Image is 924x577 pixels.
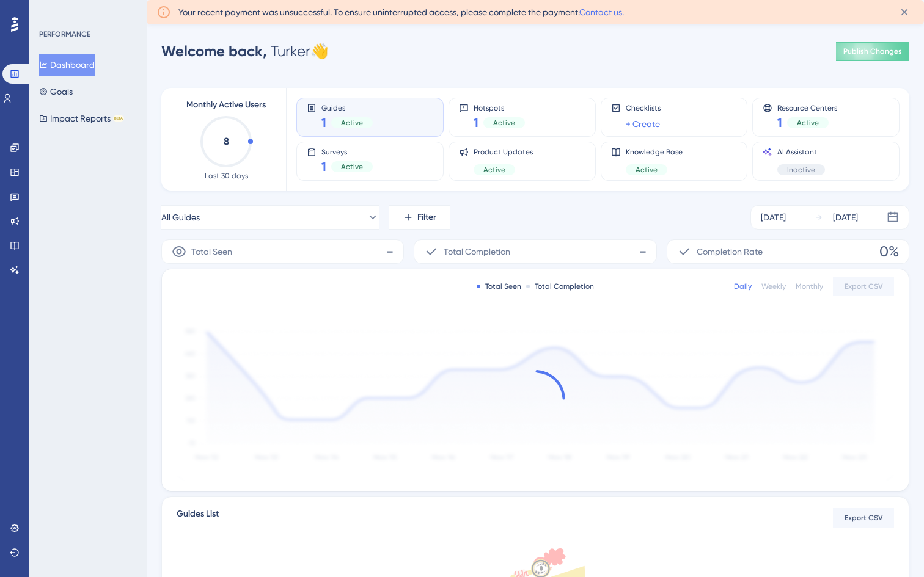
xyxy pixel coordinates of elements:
[161,42,329,61] div: Turker 👋
[777,147,825,157] span: AI Assistant
[493,118,515,128] span: Active
[697,244,763,259] span: Completion Rate
[579,7,624,17] a: Contact us.
[224,136,229,147] text: 8
[178,5,624,20] span: Your recent payment was unsuccessful. To ensure uninterrupted access, please complete the payment.
[113,115,124,122] div: BETA
[321,158,326,175] span: 1
[321,147,373,156] span: Surveys
[777,114,782,131] span: 1
[626,147,683,157] span: Knowledge Base
[777,103,837,112] span: Resource Centers
[386,242,394,261] span: -
[636,165,658,175] span: Active
[833,508,894,528] button: Export CSV
[39,29,90,39] div: PERFORMANCE
[734,281,752,291] div: Daily
[321,114,326,131] span: 1
[477,281,521,291] div: Total Seen
[161,210,200,225] span: All Guides
[341,162,363,172] span: Active
[474,114,479,131] span: 1
[845,281,883,291] span: Export CSV
[474,147,533,157] span: Product Updates
[483,165,505,175] span: Active
[761,281,786,291] div: Weekly
[186,98,266,112] span: Monthly Active Users
[836,42,909,61] button: Publish Changes
[161,205,379,230] button: All Guides
[39,81,73,103] button: Goals
[879,242,899,261] span: 0%
[389,205,450,230] button: Filter
[796,281,823,291] div: Monthly
[761,210,786,225] div: [DATE]
[444,244,510,259] span: Total Completion
[626,103,661,113] span: Checklists
[845,513,883,523] span: Export CSV
[626,117,660,131] a: + Create
[39,107,124,129] button: Impact ReportsBETA
[417,210,436,225] span: Filter
[787,165,815,175] span: Inactive
[341,118,363,128] span: Active
[526,281,594,291] div: Total Completion
[833,277,894,296] button: Export CSV
[843,46,902,56] span: Publish Changes
[833,210,858,225] div: [DATE]
[205,171,248,181] span: Last 30 days
[39,54,95,76] button: Dashboard
[161,42,267,60] span: Welcome back,
[474,103,525,112] span: Hotspots
[177,507,219,529] span: Guides List
[639,242,647,261] span: -
[321,103,373,112] span: Guides
[797,118,819,128] span: Active
[191,244,232,259] span: Total Seen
